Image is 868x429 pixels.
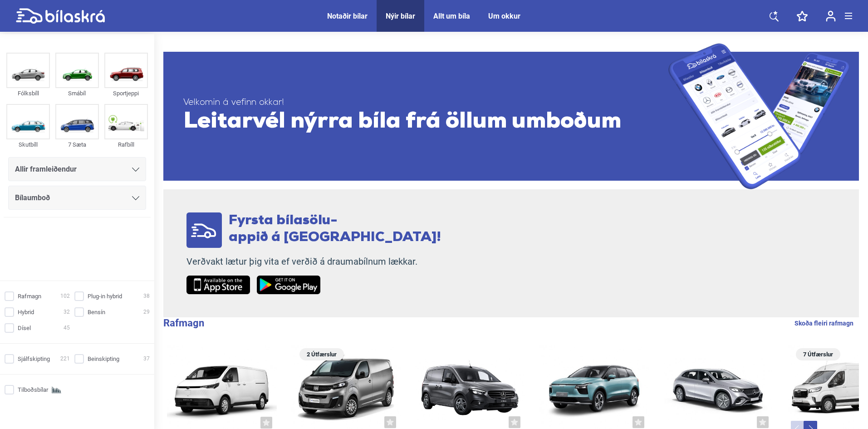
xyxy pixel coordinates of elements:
div: Fólksbíll [6,88,50,99]
span: 32 [64,307,70,317]
span: 7 Útfærslur [800,348,836,360]
span: 102 [60,291,70,301]
span: Tilboðsbílar [18,385,48,394]
span: Fyrsta bílasölu- appið á [GEOGRAPHIC_DATA]! [229,214,441,245]
span: 221 [60,354,70,364]
span: 38 [143,291,150,301]
a: Nýir bílar [386,12,415,20]
span: Sjálfskipting [18,354,50,364]
div: Rafbíll [104,139,148,150]
a: Velkomin á vefinn okkar!Leitarvél nýrra bíla frá öllum umboðum [163,43,859,189]
p: Verðvakt lætur þig vita ef verðið á draumabílnum lækkar. [186,256,441,267]
span: 45 [64,323,70,333]
span: Beinskipting [88,354,119,364]
span: Leitarvél nýrra bíla frá öllum umboðum [183,108,668,136]
a: Allt um bíla [433,12,470,20]
div: Sportjeppi [104,88,148,99]
span: 2 Útfærslur [304,348,339,360]
div: Smábíl [55,88,99,99]
span: Hybrid [18,307,34,317]
a: Notaðir bílar [327,12,368,20]
span: Velkomin á vefinn okkar! [183,97,668,108]
span: Bílaumboð [15,192,50,204]
div: Skutbíll [6,139,50,150]
span: Bensín [88,307,105,317]
img: user-login.svg [826,10,836,22]
span: 29 [143,307,150,317]
a: Um okkur [488,12,520,20]
b: Rafmagn [163,317,204,329]
span: Rafmagn [18,291,41,301]
a: Skoða fleiri rafmagn [794,317,853,329]
span: Plug-in hybrid [88,291,122,301]
div: 7 Sæta [55,139,99,150]
span: 37 [143,354,150,364]
span: Allir framleiðendur [15,163,77,176]
span: Dísel [18,323,31,333]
